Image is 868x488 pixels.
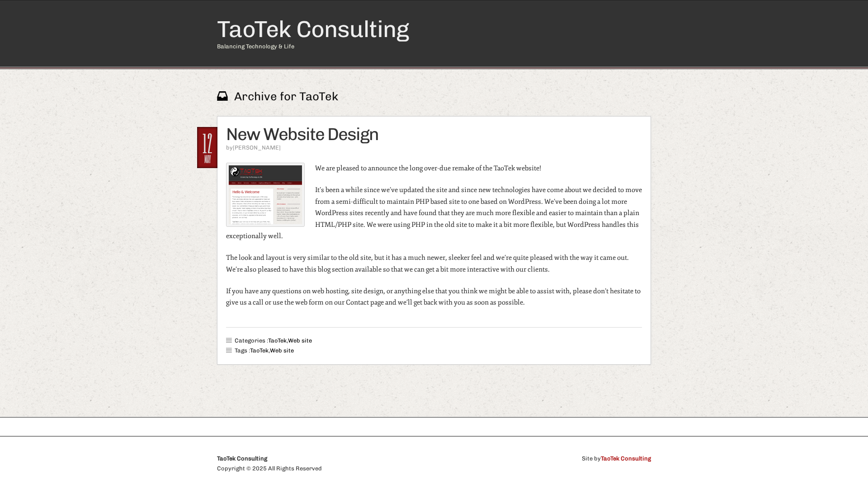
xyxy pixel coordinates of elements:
[202,155,213,164] span: May
[226,163,305,227] img: New TTC Website Thumbnail
[226,184,642,242] p: It’s been a while since we’ve updated the site and since new technologies have come about we deci...
[288,337,312,344] a: Web site
[217,87,651,107] h4: Archive for TaoTek
[226,336,312,346] div: Categories : ,
[582,454,651,464] div: Site by
[233,144,281,151] a: [PERSON_NAME]
[250,347,269,354] a: TaoTek
[601,455,651,462] a: TaoTek Consulting
[217,454,322,474] div: Copyright © 2025 All Rights Reserved
[226,286,642,309] p: If you have any questions on web hosting, site design, or anything else that you think we might b...
[202,131,213,155] span: 12
[226,143,642,153] div: by
[217,15,409,43] a: TaoTek Consulting
[217,43,294,50] a: Balancing Technology & Life
[217,455,267,462] strong: TaoTek Consulting
[226,252,642,275] p: The look and layout is very similar to the old site, but it has a much newer, sleeker feel and we...
[268,337,287,344] a: TaoTek
[270,347,294,354] a: Web site
[226,346,312,356] div: Tags : ,
[226,163,642,174] p: We are pleased to announce the long over-due remake of the TaoTek website!
[226,124,378,145] a: New Website Design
